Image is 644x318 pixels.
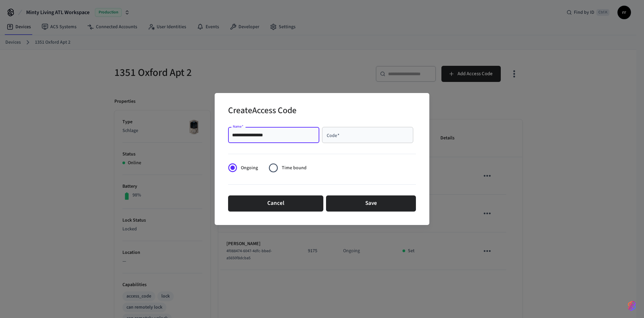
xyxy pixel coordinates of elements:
h2: Create Access Code [228,101,297,122]
img: SeamLogoGradient.69752ec5.svg [628,301,636,311]
span: Ongoing [241,165,258,172]
label: Name [233,124,244,129]
span: Time bound [282,165,307,172]
button: Save [326,195,416,212]
button: Cancel [228,195,323,212]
